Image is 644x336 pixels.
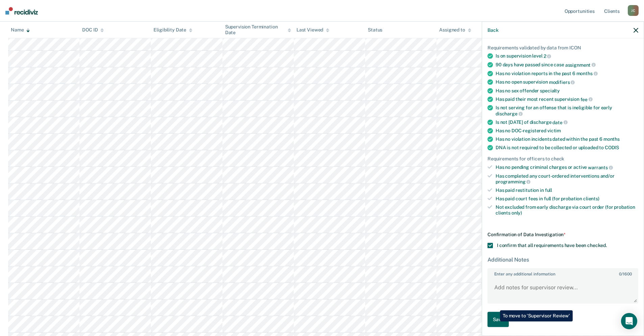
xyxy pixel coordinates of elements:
div: DOC ID [82,27,104,33]
div: Has no violation incidents dated within the past 6 [496,136,638,142]
img: Recidiviz [5,7,38,15]
div: Has no sex offender [496,88,638,93]
div: Eligibility Date [153,27,192,33]
div: Has no DOC-registered [496,128,638,134]
div: 90 days have passed since case [496,62,638,68]
div: Is not [DATE] of discharge [496,119,638,125]
div: J C [628,5,639,16]
span: date [552,119,567,125]
div: Has paid their most recent supervision [496,96,638,102]
span: 2 [544,53,551,59]
button: Save [487,312,509,327]
span: months [576,71,598,76]
div: Has no open supervision [496,79,638,85]
div: Is on supervision level [496,53,638,59]
span: warrants [588,164,613,170]
div: Last Viewed [296,27,329,33]
div: Has completed any court-ordered interventions and/or [496,173,638,184]
div: Open Intercom Messenger [621,313,637,329]
div: Has paid court fees in full (for probation [496,196,638,201]
div: Has paid restitution in [496,187,638,193]
span: programming [496,179,530,184]
span: assignment [565,62,596,67]
div: Has no violation reports in the past 6 [496,70,638,76]
span: full [545,187,552,193]
span: clients) [583,196,599,201]
div: Not excluded from early discharge via court order (for probation clients [496,204,638,216]
span: / 1600 [619,272,631,276]
span: 0 [619,272,621,276]
div: Name [11,27,30,33]
div: Additional Notes [487,256,638,263]
div: Status [368,27,382,33]
div: Requirements for officers to check [487,156,638,162]
span: discharge [496,111,523,116]
div: Supervision Termination Date [225,24,291,36]
span: specialty [540,88,560,93]
div: Assigned to [439,27,471,33]
span: I confirm that all requirements have been checked. [497,243,607,248]
button: Back [487,27,498,33]
span: fee [580,96,593,102]
span: CODIS [605,145,619,150]
div: Requirements validated by data from ICON [487,45,638,50]
span: modifiers [549,79,575,85]
span: months [603,136,620,142]
span: victim [547,128,561,133]
div: Is not serving for an offense that is ineligible for early [496,105,638,116]
div: DNA is not required to be collected or uploaded to [496,145,638,151]
div: Has no pending criminal charges or active [496,164,638,171]
span: only) [511,210,522,215]
label: Enter any additional information [488,269,638,276]
div: Confirmation of Data Investigation [487,232,638,238]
